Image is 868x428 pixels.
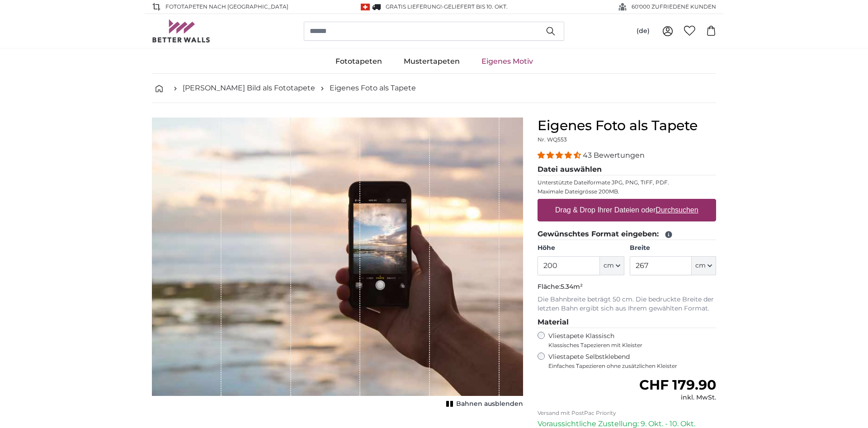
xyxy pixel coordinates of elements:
[443,398,523,410] button: Bahnen ausblenden
[330,83,416,94] a: Eigenes Foto als Tapete
[444,3,508,10] span: Geliefert bis 10. Okt.
[548,342,708,349] span: Klassisches Tapezieren mit Kleister
[583,151,645,160] span: 43 Bewertungen
[629,23,657,39] button: (de)
[538,282,716,292] p: Fläche:
[632,3,716,11] span: 60'000 ZUFRIEDENE KUNDEN
[604,261,614,270] span: cm
[548,332,708,349] label: Vliestapete Klassisch
[656,206,698,214] u: Durchsuchen
[393,50,471,73] a: Mustertapeten
[538,164,716,175] legend: Datei auswählen
[538,179,716,186] p: Unterstützte Dateiformate JPG, PNG, TIFF, PDF.
[561,282,583,291] span: 5.34m²
[538,229,716,240] legend: Gewünschtes Format eingeben:
[152,74,716,103] nav: breadcrumbs
[538,151,583,160] span: 4.40 stars
[538,295,716,313] p: Die Bahnbreite beträgt 50 cm. Die bedruckte Breite der letzten Bahn ergibt sich aus Ihrem gewählt...
[538,118,716,134] h1: Eigenes Foto als Tapete
[548,362,716,370] span: Einfaches Tapezieren ohne zusätzlichen Kleister
[538,188,716,195] p: Maximale Dateigrösse 200MB.
[548,353,716,370] label: Vliestapete Selbstklebend
[361,4,370,10] img: Schweiz
[165,3,288,11] span: Fototapeten nach [GEOGRAPHIC_DATA]
[152,118,523,410] div: 1 of 1
[639,393,716,402] div: inkl. MwSt.
[152,19,211,42] img: Betterwalls
[630,244,716,253] label: Breite
[692,256,716,275] button: cm
[552,201,702,219] label: Drag & Drop Ihrer Dateien oder
[538,409,716,417] p: Versand mit PostPac Priority
[183,83,315,94] a: [PERSON_NAME] Bild als Fototapete
[386,3,442,10] span: GRATIS Lieferung!
[538,317,716,328] legend: Material
[695,261,706,270] span: cm
[639,376,716,393] span: CHF 179.90
[538,244,624,253] label: Höhe
[325,50,393,73] a: Fototapeten
[600,256,624,275] button: cm
[442,3,508,10] span: -
[471,50,544,73] a: Eigenes Motiv
[456,400,523,409] span: Bahnen ausblenden
[538,136,567,143] span: Nr. WQ553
